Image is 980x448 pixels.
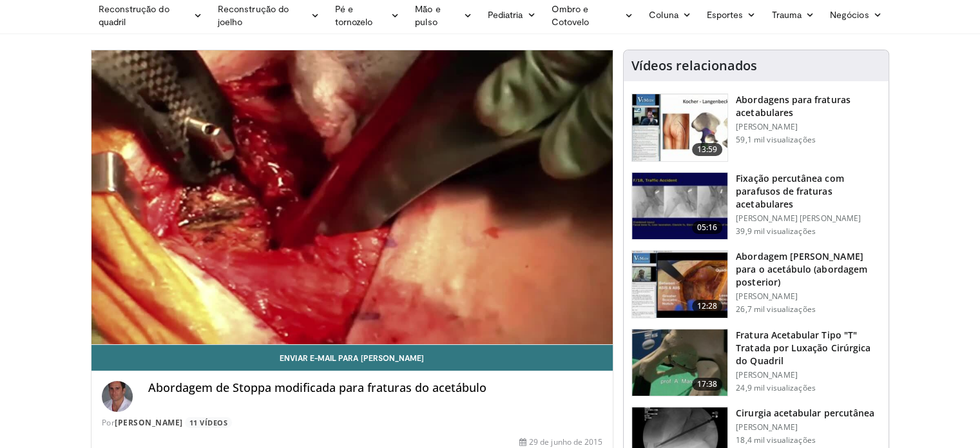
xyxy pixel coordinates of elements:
font: Fixação percutânea com parafusos de fraturas acetabulares [736,172,843,210]
font: Abordagem de Stoppa modificada para fraturas do acetábulo [148,380,486,395]
font: 29 de junho de 2015 [529,436,602,447]
a: 17:38 Fratura Acetabular Tipo "T" Tratada por Luxação Cirúrgica do Quadril [PERSON_NAME] 24,9 mil... [631,329,881,397]
font: 13:59 [697,144,718,155]
font: 12:28 [697,300,718,311]
img: W88ObRy9Q_ug1lM35hMDoxOjBrOw-uIx_1.150x105_q85_crop-smart_upscale.jpg [632,329,727,396]
font: Pé e tornozelo [335,3,373,27]
font: [PERSON_NAME] [PERSON_NAME] [736,213,861,224]
a: 12:28 Abordagem [PERSON_NAME] para o acetábulo (abordagem posterior) [PERSON_NAME] 26,7 mil visua... [631,250,881,318]
font: 59,1 mil visualizações [736,134,816,145]
a: Mão e pulso [407,3,480,28]
font: Abordagem [PERSON_NAME] para o acetábulo (abordagem posterior) [736,250,867,288]
font: Reconstrução do quadril [99,3,169,27]
a: 11 vídeos [185,417,232,428]
font: Pediatria [488,9,523,20]
font: Esportes [707,9,744,20]
a: Esportes [699,2,764,28]
a: Reconstrução do joelho [210,3,327,28]
font: [PERSON_NAME] [736,369,798,380]
font: Reconstrução do joelho [218,3,289,27]
a: Negócios [822,2,890,28]
font: 05:16 [697,222,718,233]
font: 17:38 [697,378,718,389]
a: [PERSON_NAME] [115,417,183,428]
img: a7802dcb-a1f5-4745-8906-e9ce72290926.150x105_q85_crop-smart_upscale.jpg [632,251,727,318]
font: 26,7 mil visualizações [736,304,816,315]
a: 13:59 Abordagens para fraturas acetabulares [PERSON_NAME] 59,1 mil visualizações [631,93,881,162]
a: Pé e tornozelo [327,3,408,28]
font: Negócios [830,9,869,20]
font: Trauma [771,9,801,20]
a: Reconstrução do quadril [91,3,210,28]
img: 134112_0000_1.png.150x105_q85_crop-smart_upscale.jpg [632,173,727,240]
font: 11 vídeos [189,418,228,427]
font: [PERSON_NAME] [736,422,798,433]
font: Ombro e Cotovelo [552,3,590,27]
a: 05:16 Fixação percutânea com parafusos de fraturas acetabulares [PERSON_NAME] [PERSON_NAME] 39,9 ... [631,172,881,240]
font: Abordagens para fraturas acetabulares [736,93,850,119]
font: [PERSON_NAME] [736,291,798,302]
img: Avatar [102,381,133,412]
font: Mão e pulso [415,3,440,27]
font: Fratura Acetabular Tipo "T" Tratada por Luxação Cirúrgica do Quadril [736,329,870,367]
font: [PERSON_NAME] [736,121,798,132]
a: Trauma [764,2,822,28]
a: Pediatria [480,2,544,28]
font: 24,9 mil visualizações [736,382,816,393]
font: Enviar e-mail para [PERSON_NAME] [280,353,424,362]
font: Coluna [649,9,678,20]
font: Vídeos relacionados [631,57,757,74]
font: 18,4 mil visualizações [736,434,816,445]
a: Enviar e-mail para [PERSON_NAME] [91,345,613,371]
font: 39,9 mil visualizações [736,226,816,237]
font: Por [102,417,115,428]
font: Cirurgia acetabular percutânea [736,407,874,419]
a: Coluna [641,2,699,28]
img: 289877_0000_1.png.150x105_q85_crop-smart_upscale.jpg [632,94,727,161]
video-js: Video Player [91,50,613,345]
a: Ombro e Cotovelo [544,3,642,28]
